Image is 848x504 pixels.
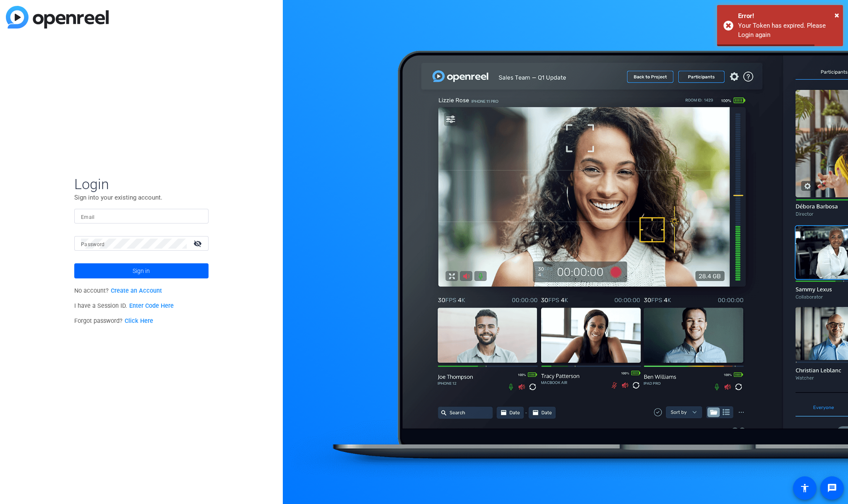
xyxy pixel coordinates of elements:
[74,287,162,294] span: No account?
[133,260,150,281] span: Sign in
[81,214,95,220] mat-label: Email
[74,317,153,325] span: Forgot password?
[74,193,209,202] p: Sign into your existing account.
[835,9,839,21] button: Close
[81,242,105,247] mat-label: Password
[125,317,153,325] a: Click Here
[74,263,209,278] button: Sign in
[81,211,202,221] input: Enter Email Address
[74,302,174,309] span: I have a Session ID.
[74,175,209,193] span: Login
[6,6,109,29] img: blue-gradient.svg
[738,21,837,40] div: Your Token has expired. Please Login again
[835,10,839,20] span: ×
[129,302,174,309] a: Enter Code Here
[827,483,837,493] mat-icon: message
[188,237,209,249] mat-icon: visibility_off
[111,287,162,294] a: Create an Account
[738,11,837,21] div: Error!
[800,483,810,493] mat-icon: accessibility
